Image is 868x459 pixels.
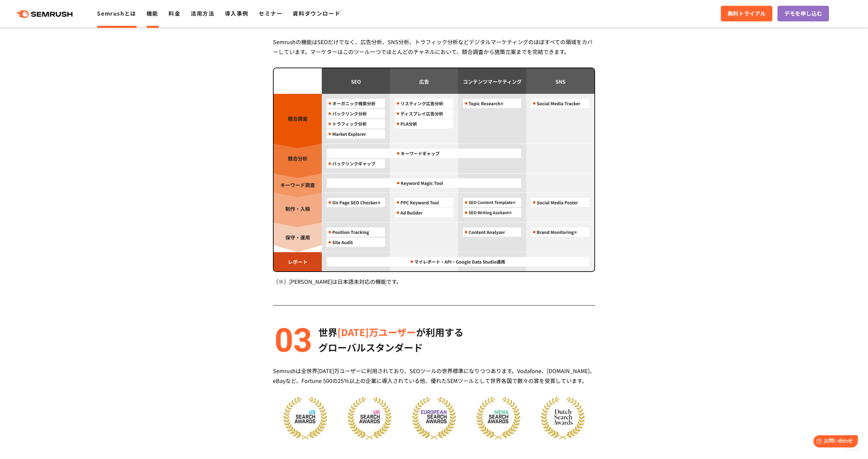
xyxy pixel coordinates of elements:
[777,6,829,21] a: デモを申し込む
[808,433,861,452] iframe: Help widget launcher
[225,9,249,17] a: 導入事例
[274,68,594,272] img: alt
[541,397,585,440] img: dutch award
[318,325,463,340] p: 世界 が利用する
[97,9,136,17] a: Semrushとは
[169,9,180,17] a: 料金
[728,9,766,18] span: 無料トライアル
[259,9,282,17] a: セミナー
[318,340,463,355] p: グローバルスタンダード
[146,9,158,17] a: 機能
[293,9,340,17] a: 資料ダウンロード
[337,325,416,339] span: [DATE]万ユーザー
[348,397,392,440] img: uk award
[273,325,314,355] img: alt
[273,37,595,57] div: Semrushの機能はSEOだけでなく、広告分析、SNS分析、トラフィック分析などデジタルマーケティングのほぼすべての領域をカバーしています。マーケターはこのツール一つでほとんどのチャネルにおい...
[283,397,327,440] img: us award
[721,6,772,21] a: 無料トライアル
[191,9,214,17] a: 活用方法
[273,277,595,286] div: （※）[PERSON_NAME]は日本語未対応の機能です。
[412,397,456,440] img: eu award
[273,366,595,386] div: Semrushは全世界[DATE]万ユーザーに利用されており、SEOツールの世界標準になりつつあります。Vodafone、[DOMAIN_NAME]、eBayなど、Fortune 500の25％...
[476,397,520,440] img: mena award
[784,9,822,18] span: デモを申し込む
